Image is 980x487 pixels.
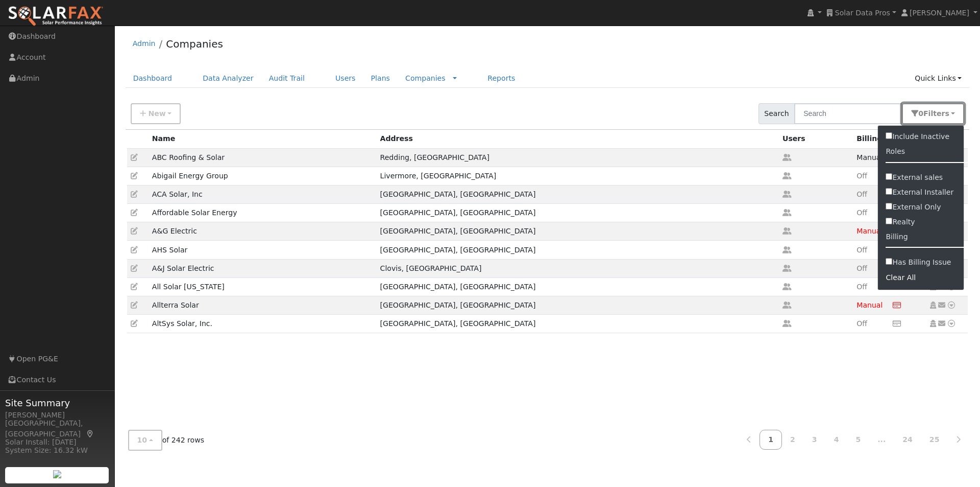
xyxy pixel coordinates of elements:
[377,222,779,241] td: [GEOGRAPHIC_DATA], [GEOGRAPHIC_DATA]
[856,133,885,144] div: Billing
[878,144,913,159] label: Roles
[938,318,947,329] a: Other actions
[149,185,377,203] td: ACA Solar, Inc
[878,170,950,185] label: External sales
[131,319,138,328] a: Edit Company (488)
[5,396,109,410] span: Site Summary
[894,430,921,450] a: 24
[878,229,915,244] label: Billing
[878,270,964,286] div: Clear All
[886,203,892,210] input: External Only
[149,296,377,315] td: Allterra Solar
[847,430,869,450] a: 5
[803,430,826,450] a: 3
[782,190,792,198] a: Get user count
[853,315,889,333] td: No rates defined
[758,103,795,124] span: Search
[782,264,792,272] a: Get user count
[5,445,109,456] div: System Size: 16.32 kW
[853,277,889,296] td: No rates defined
[928,301,938,309] a: Set as Global Company
[886,258,892,265] input: Has Billing Issue
[133,39,156,48] a: Admin
[853,185,889,203] td: No rates defined
[853,259,889,277] td: No rates defined
[131,246,138,254] a: Edit Company (314)
[131,264,138,272] a: Edit Company (277)
[5,418,109,439] div: [GEOGRAPHIC_DATA], [GEOGRAPHIC_DATA]
[152,133,373,144] div: Name
[126,69,180,88] a: Dashboard
[923,109,949,118] span: Filter
[137,436,148,444] span: 10
[149,241,377,259] td: AHS Solar
[910,9,969,17] span: [PERSON_NAME]
[53,470,61,478] img: retrieve
[794,103,902,124] input: Search
[928,283,938,291] a: Set as Global Company
[782,283,792,291] a: Get user count
[131,208,138,217] a: Edit Company (319)
[377,167,779,185] td: Livermore, [GEOGRAPHIC_DATA]
[889,296,925,315] td: No credit card on file
[148,109,165,118] span: New
[480,69,523,88] a: Reports
[759,430,782,450] a: 1
[131,103,181,124] button: New
[947,300,956,311] a: Other actions
[853,148,889,167] td: Manual
[131,301,138,309] a: Edit Company (598)
[782,227,792,235] a: Get user count
[377,185,779,203] td: [GEOGRAPHIC_DATA], [GEOGRAPHIC_DATA]
[781,430,804,450] a: 2
[782,246,792,254] a: Get user count
[128,430,205,451] div: of 242 rows
[195,69,261,88] a: Data Analyzer
[86,430,95,438] a: Map
[782,301,792,309] a: Get user count
[782,172,792,180] a: Get user count
[149,315,377,333] td: AltSys Solar, Inc.
[853,296,889,315] td: No rates defined
[928,319,938,328] a: Set as Global Company
[878,255,959,270] label: Has Billing Issue
[377,259,779,277] td: Clovis, [GEOGRAPHIC_DATA]
[261,69,312,88] a: Audit Trail
[853,204,889,222] td: No rates defined
[921,430,948,450] a: 25
[878,185,961,200] label: External Installer
[886,132,892,139] input: Include Inactive
[377,204,779,222] td: [GEOGRAPHIC_DATA], [GEOGRAPHIC_DATA]
[5,410,109,421] div: [PERSON_NAME]
[835,9,890,17] span: Solar Data Pros
[377,148,779,167] td: Redding, [GEOGRAPHIC_DATA]
[149,167,377,185] td: Abigail Energy Group
[886,188,892,195] input: External Installer
[902,103,964,124] button: 0Filters
[938,300,947,311] a: Other actions
[782,133,849,144] div: Users
[782,153,792,161] a: Get user count
[131,153,138,161] a: Edit Company (382)
[131,227,138,235] a: Edit Company (434)
[131,190,138,198] a: Edit Company (383)
[878,200,948,215] label: External Only
[149,222,377,241] td: A&G Electric
[377,241,779,259] td: [GEOGRAPHIC_DATA], [GEOGRAPHIC_DATA]
[149,148,377,167] td: ABC Roofing & Solar
[947,318,956,329] a: Other actions
[149,277,377,296] td: All Solar [US_STATE]
[131,283,138,291] a: Edit Company (276)
[131,172,138,180] a: Edit Company (438)
[149,259,377,277] td: A&J Solar Electric
[380,133,775,144] div: Address
[782,319,792,328] a: Get user count
[782,208,792,217] a: Get user count
[5,437,109,448] div: Solar Install: [DATE]
[878,215,922,229] label: Realty
[128,430,162,451] button: 10
[853,241,889,259] td: No rates defined
[886,218,892,224] input: Realty
[363,69,398,88] a: Plans
[889,315,925,333] td: No credit card on file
